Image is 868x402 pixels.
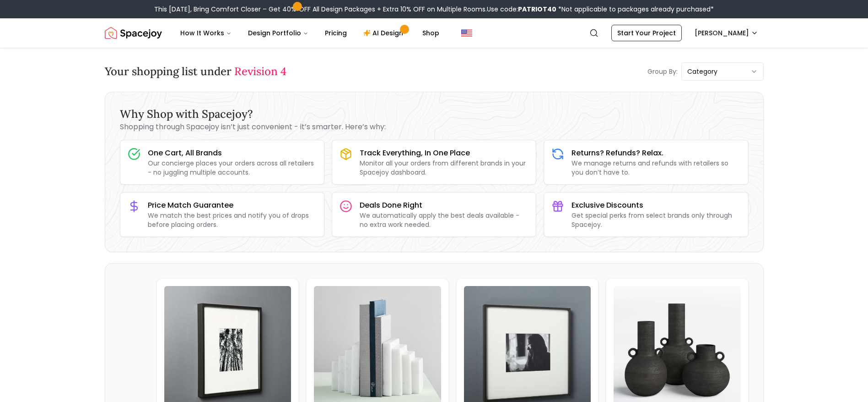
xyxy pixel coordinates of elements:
[154,5,714,14] div: This [DATE], Bring Comfort Closer – Get 40% OFF All Design Packages + Extra 10% OFF on Multiple R...
[360,148,528,159] h3: Track Everything, In One Place
[647,67,678,76] p: Group By:
[234,64,286,78] span: Revision 4
[105,18,764,48] nav: Global
[689,25,764,41] button: [PERSON_NAME]
[461,28,472,39] img: United States
[571,211,740,229] p: Get special perks from select brands only through Spacejoy.
[415,24,447,42] a: Shop
[571,200,740,211] h3: Exclusive Discounts
[148,148,317,159] h3: One Cart, All Brands
[105,64,286,79] h3: Your shopping list under
[148,159,317,177] p: Our concierge places your orders across all retailers - no juggling multiple accounts.
[148,211,317,229] p: We match the best prices and notify you of drops before placing orders.
[556,5,714,14] span: *Not applicable to packages already purchased*
[120,121,749,132] p: Shopping through Spacejoy isn’t just convenient - it’s smarter. Here’s why:
[571,148,740,159] h3: Returns? Refunds? Relax.
[360,159,528,177] p: Monitor all your orders from different brands in your Spacejoy dashboard.
[173,24,239,42] button: How It Works
[318,24,354,42] a: Pricing
[356,24,413,42] a: AI Design
[360,200,528,211] h3: Deals Done Right
[173,24,447,42] nav: Main
[487,5,556,14] span: Use code:
[241,24,316,42] button: Design Portfolio
[105,24,162,42] a: Spacejoy
[105,24,162,42] img: Spacejoy Logo
[611,25,682,41] a: Start Your Project
[360,211,528,229] p: We automatically apply the best deals available - no extra work needed.
[571,159,740,177] p: We manage returns and refunds with retailers so you don’t have to.
[518,5,556,14] b: PATRIOT40
[148,200,317,211] h3: Price Match Guarantee
[120,107,749,121] h3: Why Shop with Spacejoy?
